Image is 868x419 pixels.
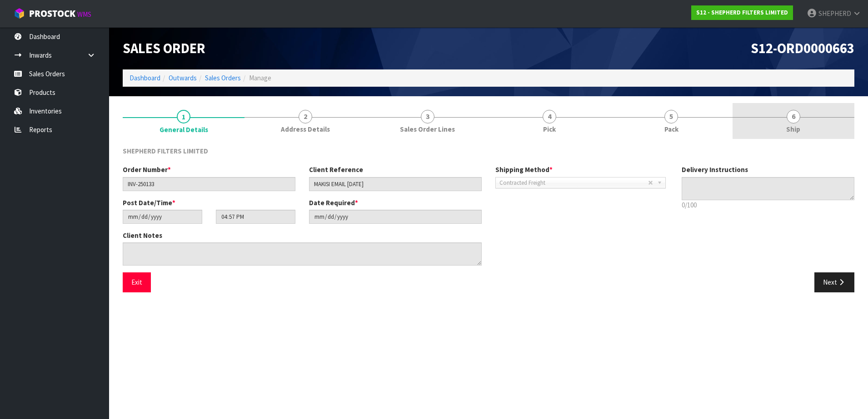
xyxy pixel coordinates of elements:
[814,272,854,292] button: Next
[543,110,556,123] span: 4
[249,74,271,82] span: Manage
[495,165,553,174] label: Shipping Method
[787,110,800,123] span: 6
[682,165,748,174] label: Delivery Instructions
[29,8,75,20] span: ProStock
[160,125,208,134] span: General Details
[123,165,171,174] label: Order Number
[77,10,91,19] small: WMS
[123,231,162,240] label: Client Notes
[123,147,208,155] span: SHEPHERD FILTERS LIMITED
[309,177,482,191] input: Client Reference
[499,177,648,188] span: Contracted Freight
[543,124,556,134] span: Pick
[818,9,851,18] span: SHEPHERD
[123,198,175,207] label: Post Date/Time
[14,8,25,19] img: cube-alt.png
[309,198,358,207] label: Date Required
[123,177,295,191] input: Order Number
[281,124,330,134] span: Address Details
[177,110,190,123] span: 1
[682,200,854,210] p: 0/100
[123,139,854,299] span: General Details
[299,110,312,123] span: 2
[205,74,241,82] a: Sales Orders
[751,39,854,57] span: S12-ORD0000663
[123,272,151,292] button: Exit
[169,74,197,82] a: Outwards
[664,110,678,123] span: 5
[130,74,160,82] a: Dashboard
[309,165,363,174] label: Client Reference
[664,124,678,134] span: Pack
[123,39,205,57] span: Sales Order
[786,124,800,134] span: Ship
[696,9,788,16] strong: S12 - SHEPHERD FILTERS LIMITED
[421,110,434,123] span: 3
[400,124,455,134] span: Sales Order Lines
